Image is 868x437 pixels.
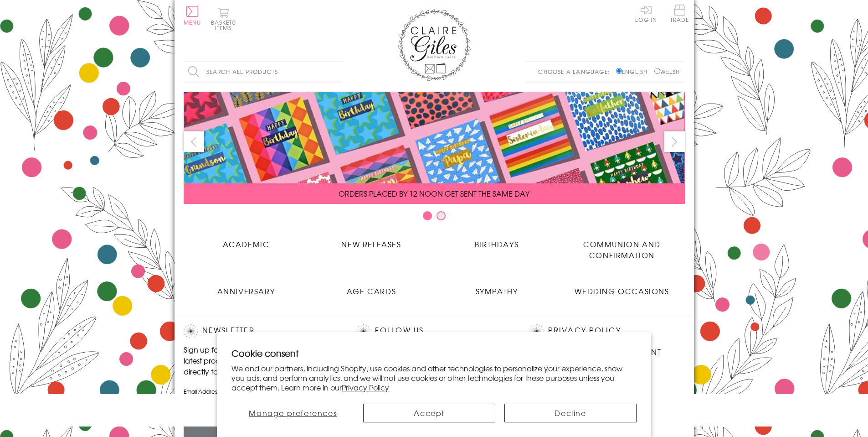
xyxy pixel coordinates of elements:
a: Wedding Occasions [560,279,685,297]
span: Sympathy [476,286,518,297]
button: Accept [363,404,495,422]
label: Welsh [654,68,680,76]
a: Birthdays [434,232,560,250]
input: Welsh [654,68,660,74]
a: Log In [635,5,657,22]
button: Carousel Page 2 [437,211,446,220]
a: Anniversary [184,279,309,297]
span: Manage preferences [249,407,337,418]
a: Privacy Policy [548,324,621,337]
button: Menu [184,6,201,25]
label: English [616,68,652,76]
img: Claire Giles Greetings Cards [398,9,471,81]
button: Manage preferences [231,404,354,422]
a: Sympathy [434,279,560,297]
span: Anniversary [217,286,275,297]
a: Age Cards [309,279,434,297]
input: Search all products [184,62,343,82]
h2: Follow Us [356,324,511,338]
div: Carousel Pagination [184,211,685,225]
p: Sign up for our newsletter to receive the latest product launches, news and offers directly to yo... [184,344,339,377]
button: Carousel Page 1 (Current Slide) [423,211,432,220]
span: Academic [223,239,270,250]
span: Wedding Occasions [575,286,669,297]
a: Trade [670,5,689,24]
button: next [664,131,685,152]
span: Age Cards [347,286,396,297]
h2: Cookie consent [231,347,637,359]
span: Menu [184,18,201,26]
span: 0 items [215,18,236,32]
button: prev [184,131,204,152]
span: New Releases [341,239,401,250]
span: Trade [670,5,689,22]
button: Basket0 items [211,7,236,31]
label: Email Address [184,387,339,395]
span: Communion and Confirmation [583,239,661,260]
span: Birthdays [475,239,519,250]
input: Search [334,62,343,82]
h2: Newsletter [184,324,339,338]
a: New Releases [309,232,434,250]
span: ORDERS PLACED BY 12 NOON GET SENT THE SAME DAY [339,188,529,199]
button: Decline [504,404,637,422]
p: We and our partners, including Shopify, use cookies and other technologies to personalize your ex... [231,364,637,392]
p: Choose a language: [538,68,614,76]
a: Privacy Policy [342,382,389,393]
input: English [616,68,622,74]
a: Academic [184,232,309,250]
a: Communion and Confirmation [560,232,685,260]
